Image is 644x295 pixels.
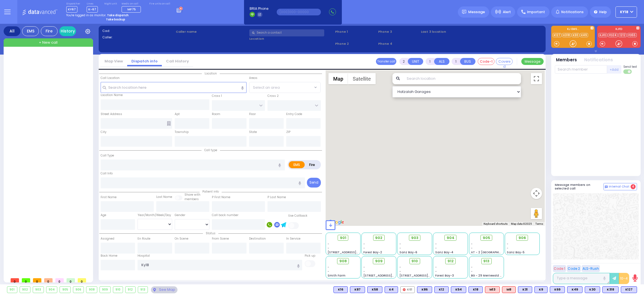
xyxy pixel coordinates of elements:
button: Toggle fullscreen view [531,73,542,84]
label: EMS [289,161,305,168]
label: Township [175,130,189,134]
label: KJFD [597,28,641,32]
span: Alert [503,10,511,15]
div: K30 [585,286,600,293]
span: [STREET_ADDRESS][PERSON_NAME] [328,250,380,254]
span: You're logged in as monitor. [66,13,106,17]
span: - [328,246,329,250]
span: - [363,242,365,246]
span: KY18 [620,10,628,15]
span: - [471,265,473,269]
div: K86 [417,286,432,293]
label: Location [249,36,333,41]
label: Apt [175,112,180,116]
button: Code 1 [553,265,566,272]
label: Pick up [305,254,315,258]
span: 0 [33,278,41,282]
span: - [328,265,329,269]
label: Medic on call [122,2,143,6]
label: From Scene [212,237,229,241]
span: Phone 1 [335,29,376,34]
span: - [507,246,508,250]
span: [STREET_ADDRESS][PERSON_NAME] [399,273,452,278]
div: BLS [417,286,432,293]
span: - [328,242,329,246]
div: K12 [434,286,449,293]
span: 0 [55,278,64,282]
div: BLS [468,286,483,293]
div: 912 [126,287,135,293]
div: K61 [400,286,415,293]
a: FD55 [627,33,637,37]
span: - [363,246,365,250]
span: 909 [375,258,383,264]
strong: Take backup [106,17,125,22]
div: 910 [113,287,123,293]
button: Send [307,178,321,188]
span: Sanz Bay-4 [435,250,453,254]
label: Caller name [176,29,248,34]
div: BLS [585,286,600,293]
div: EMS [22,26,39,36]
label: Room [212,112,220,116]
div: K87 [350,286,365,293]
label: Call Location [101,76,120,80]
div: 904 [46,287,57,293]
div: BLS [550,286,565,293]
label: Last 3 location [421,29,481,34]
span: Phone 4 [378,41,419,46]
button: Message [521,58,544,65]
span: K-67 [87,6,98,13]
span: [STREET_ADDRESS][PERSON_NAME] [363,273,416,278]
span: 902 [375,235,382,241]
span: AT - 2 [GEOGRAPHIC_DATA] [471,250,512,254]
div: 905 [60,287,70,293]
span: MF75 [127,7,136,11]
div: K18 [468,286,483,293]
label: Fire units on call [149,2,170,6]
label: Last Name [156,195,172,199]
a: Map View [100,58,127,64]
label: Gender [175,213,185,217]
span: 904 [447,235,454,241]
span: Help [599,10,607,15]
button: Code-1 [478,58,494,65]
button: Map camera controls [531,188,542,199]
span: Call type [202,148,220,152]
label: Areas [249,76,257,80]
button: KY18 [615,6,637,18]
div: See map [151,286,177,293]
div: K318 [602,286,619,293]
button: ALS [434,58,449,65]
a: K318 [562,33,571,37]
span: 0 [11,278,19,282]
span: - [435,265,437,269]
div: M8 [502,286,516,293]
h5: Message members on selected call [555,183,603,190]
label: On Scene [175,237,188,241]
label: Call back number [212,213,238,217]
div: M13 [485,286,500,293]
label: Dispatcher [66,2,80,6]
label: Location Name [101,93,123,97]
div: BLS [385,286,398,293]
span: - [507,242,508,246]
div: All [4,26,20,36]
img: Google [327,219,345,226]
span: 913 [483,258,489,264]
div: BLS [621,286,637,293]
span: - [399,242,401,246]
span: Important [527,10,545,15]
span: - [399,265,401,269]
label: Turn off text [623,69,632,74]
label: Cad: [102,29,174,33]
div: 913 [138,287,148,293]
span: - [363,269,365,273]
span: members [184,197,199,201]
span: - [399,246,401,250]
div: Year/Month/Week/Day [138,213,172,217]
span: - [399,269,401,273]
div: K4 [385,286,398,293]
span: Patient info [200,189,222,194]
span: 905 [483,235,490,241]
